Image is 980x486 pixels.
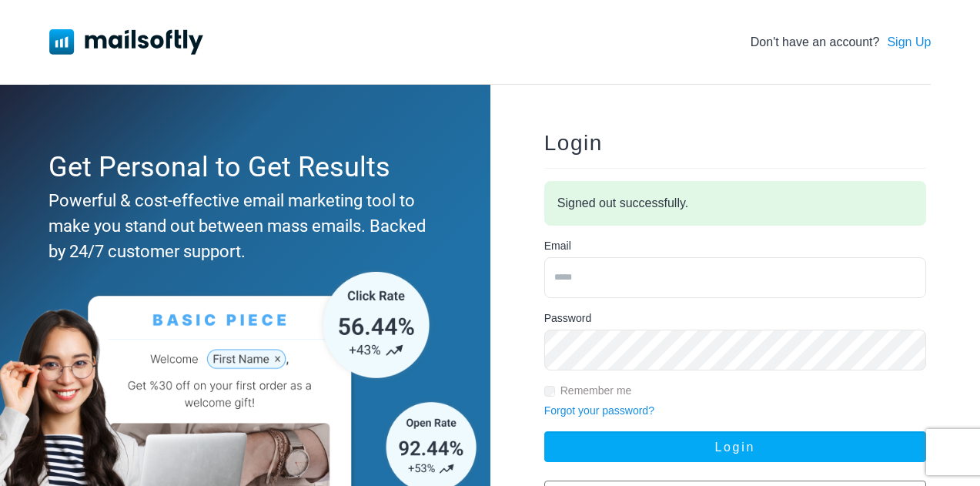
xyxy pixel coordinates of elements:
a: Forgot your password? [544,404,654,417]
div: Signed out successfully. [544,181,926,226]
img: Mailsoftly [49,29,203,54]
div: Get Personal to Get Results [48,146,434,188]
label: Email [544,238,571,254]
div: Don't have an account? [751,33,932,52]
a: Sign Up [887,33,931,52]
div: Powerful & cost-effective email marketing tool to make you stand out between mass emails. Backed ... [48,188,434,264]
button: Login [544,431,926,462]
label: Password [544,310,591,327]
span: Login [544,131,603,155]
label: Remember me [560,383,632,399]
